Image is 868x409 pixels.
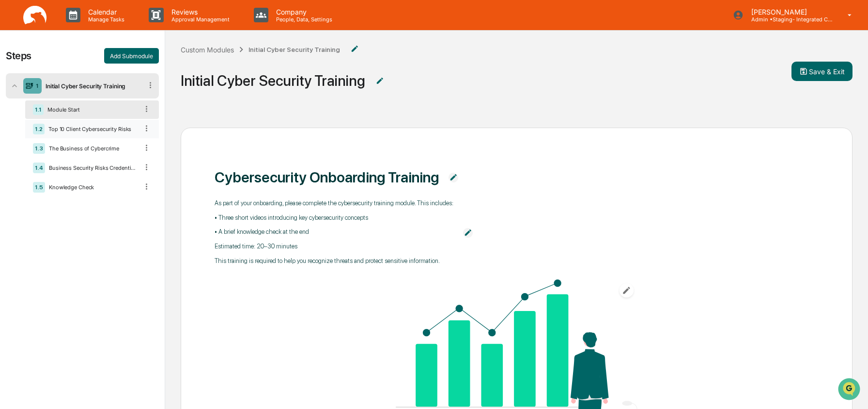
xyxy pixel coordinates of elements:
a: 🔎Data Lookup [6,137,65,154]
button: Add Submodule [104,48,159,64]
span: Pylon [96,164,117,172]
div: 🗄️ [70,123,78,131]
p: • A brief knowledge check at the end [215,228,453,236]
a: 🗄️Attestations [66,118,124,136]
img: Additional Document Icon [463,228,473,238]
div: 1.2 [33,124,45,134]
a: 🖐️Preclearance [6,118,66,136]
div: Cybersecurity Onboarding Training [215,168,439,186]
div: We're available if you need us! [33,84,123,92]
div: 🖐️ [10,123,17,131]
p: People, Data, Settings [268,16,337,23]
div: 1.4 [33,163,45,173]
p: Admin • Staging- Integrated Compliance Advisors [744,16,834,23]
div: Business Security Risks Credential Attacks & Account Takeover Explained [45,164,138,171]
p: Estimated time: 20–30 minutes [215,243,453,251]
img: logo [23,6,46,25]
p: • Three short videos introducing key cybersecurity concepts [215,214,453,222]
p: Approval Management [164,16,234,23]
div: 1 [36,82,39,89]
img: 1746055101610-c473b297-6a78-478c-a979-82029cc54cd1 [10,74,27,92]
iframe: Open customer support [837,377,863,403]
span: Attestations [80,122,120,132]
p: Manage Tasks [80,16,129,23]
div: 1.3 [33,143,45,154]
div: Initial Cyber Security Training [181,72,365,89]
img: Additional Document Icon [449,173,458,182]
div: 1.1 [33,104,44,115]
div: 1.5 [33,182,45,193]
div: 🔎 [10,142,17,149]
div: Start new chat [33,74,159,84]
span: Preclearance [19,122,62,132]
div: Initial Cyber Security Training [42,82,142,90]
div: Module Start [44,106,138,113]
p: Calendar [80,8,129,16]
div: Custom Modules [181,46,234,54]
img: Additional Document Icon [375,76,385,86]
div: Initial Cyber Security Training [248,46,340,53]
div: The Business of Cybercrime [45,145,138,152]
img: Additional Document Icon [350,44,359,54]
div: Steps [6,50,31,62]
div: Knowledge Check [45,184,138,191]
button: Save & Exit [791,62,852,81]
p: Reviews [164,8,234,16]
p: This training is required to help you recognize threats and protect sensitive information. [215,257,453,265]
button: Start new chat [165,77,176,89]
p: Company [268,8,337,16]
a: Powered byPylon [68,164,117,172]
p: As part of your onboarding, please complete the cybersecurity training module. This includes: [215,199,453,208]
div: Top 10 Client Cybersecurity Risks [45,126,138,132]
p: [PERSON_NAME] [744,8,834,16]
p: How can we help? [10,20,176,36]
span: Data Lookup [19,141,61,150]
